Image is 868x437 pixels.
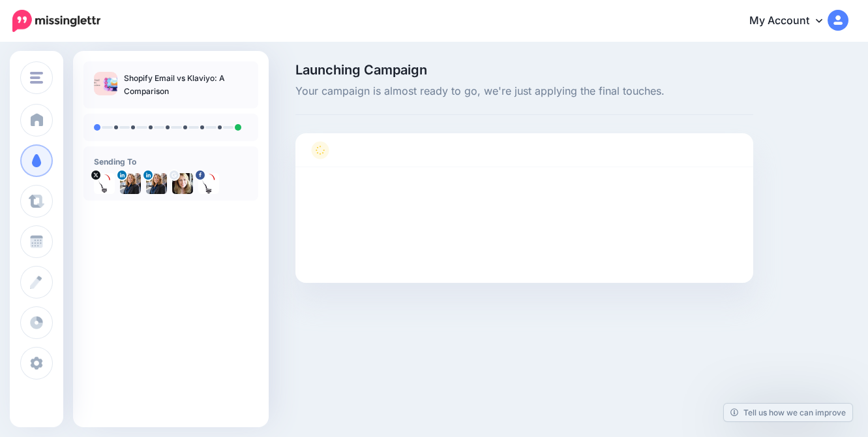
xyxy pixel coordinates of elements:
[124,72,248,98] p: Shopify Email vs Klaviyo: A Comparison
[12,10,100,32] img: Missinglettr
[94,157,248,167] h4: Sending To
[295,83,753,100] span: Your campaign is almost ready to go, we're just applying the final touches.
[94,72,117,95] img: 3bcb47bc53057d996307a2f233f95245_thumb.jpg
[172,173,193,194] img: ACg8ocJ0coae-RZNVTHbrBVoV6RIepLNB0tnktNU2NKdnjVbMkI__9z_s96-c-87585.png
[120,173,141,194] img: 1743778515918-40671.png
[736,5,848,37] a: My Account
[30,72,43,84] img: menu.png
[94,173,115,194] img: e1bNGjac-40676.jpg
[146,173,167,194] img: 1743778515918-40671.png
[198,173,219,194] img: picture-bsa63973.png
[724,404,852,421] a: Tell us how we can improve
[295,63,753,76] span: Launching Campaign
